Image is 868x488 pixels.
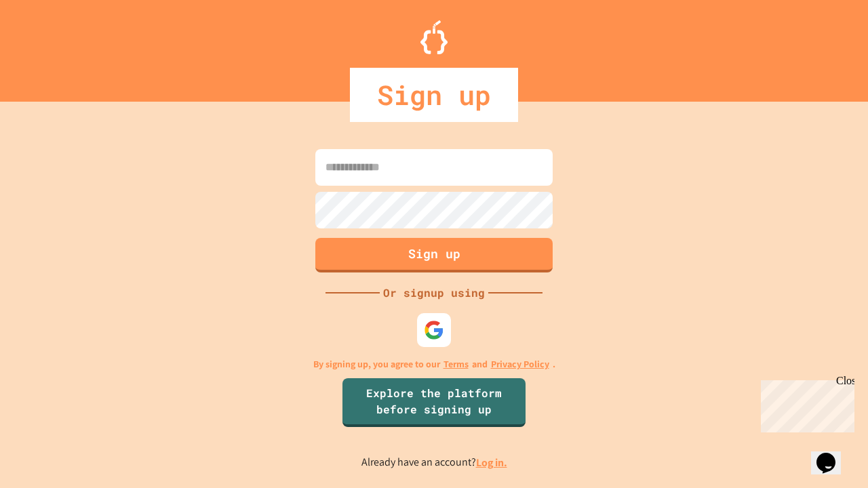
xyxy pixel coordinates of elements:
[342,378,526,427] a: Explore the platform before signing up
[361,454,507,471] p: Already have an account?
[315,238,553,272] button: Sign up
[420,20,448,54] img: Logo.svg
[476,455,507,470] a: Log in.
[313,357,555,371] p: By signing up, you agree to our and .
[755,375,854,432] iframe: chat widget
[811,434,854,474] iframe: chat widget
[491,357,549,371] a: Privacy Policy
[424,320,444,340] img: google-icon.svg
[350,68,518,122] div: Sign up
[5,5,94,86] div: Chat with us now!Close
[443,357,469,371] a: Terms
[380,285,488,301] div: Or signup using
